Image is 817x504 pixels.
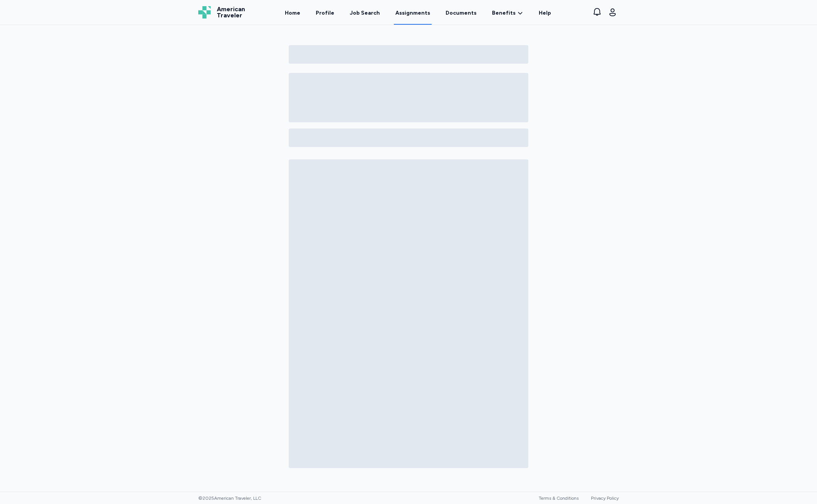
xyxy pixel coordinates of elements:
[492,9,523,17] a: Benefits
[492,9,516,17] span: Benefits
[394,1,432,25] a: Assignments
[591,496,619,501] a: Privacy Policy
[539,496,579,501] a: Terms & Conditions
[350,9,380,17] div: Job Search
[198,6,211,19] img: Logo
[217,6,245,19] span: American Traveler
[198,495,261,501] span: © 2025 American Traveler, LLC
